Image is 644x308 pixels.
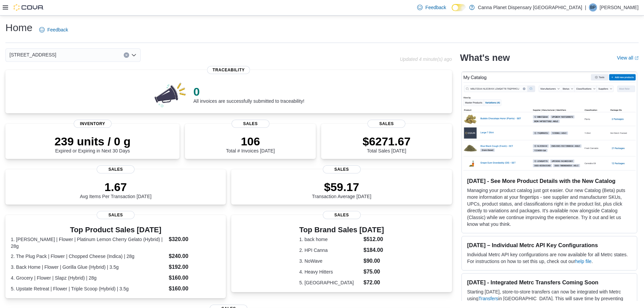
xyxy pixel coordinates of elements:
[363,257,384,265] dd: $90.00
[425,4,446,11] span: Feedback
[169,285,220,293] dd: $160.00
[80,180,151,199] div: Avg Items Per Transaction [DATE]
[363,268,384,276] dd: $75.00
[207,66,250,74] span: Traceability
[37,23,71,37] a: Feedback
[97,165,135,173] span: Sales
[585,3,586,11] p: |
[226,135,275,148] p: 106
[11,275,166,281] dt: 4. Grocery | Flower | Slapz (Hybrid) | 28g
[467,177,631,184] h3: [DATE] - See More Product Details with the New Catalog
[124,52,129,58] button: Clear input
[312,180,372,194] p: $59.17
[362,135,410,148] p: $6271.67
[362,135,410,153] div: Total Sales [DATE]
[299,247,361,254] dt: 2. HPI Canna
[589,3,597,11] div: Binal Patel
[299,279,361,286] dt: 5. [GEOGRAPHIC_DATA]
[299,236,361,243] dt: 1. back home
[80,180,151,194] p: 1.67
[47,26,68,33] span: Feedback
[54,135,130,148] p: 239 units / 0 g
[169,235,220,243] dd: $320.00
[54,135,130,153] div: Expired or Expiring in Next 30 Days
[452,4,466,11] input: Dark Mode
[367,120,405,128] span: Sales
[478,296,498,301] a: Transfers
[414,1,449,14] a: Feedback
[299,268,361,275] dt: 4. Heavy Hitters
[74,120,112,128] span: Inventory
[153,81,188,108] img: 0
[312,180,372,199] div: Transaction Average [DATE]
[226,135,275,153] div: Total # Invoices [DATE]
[323,211,361,219] span: Sales
[617,55,639,61] a: View allExternal link
[97,211,135,219] span: Sales
[467,251,631,265] p: Individual Metrc API key configurations are now available for all Metrc states. For instructions ...
[460,52,510,63] h2: What's new
[323,165,361,173] span: Sales
[590,3,596,11] span: BP
[299,226,384,234] h3: Top Brand Sales [DATE]
[400,56,452,62] p: Updated 4 minute(s) ago
[363,246,384,254] dd: $184.00
[11,264,166,270] dt: 3. Back Home | Flower | Gorilla Glue (Hybrid) | 3.5g
[467,187,631,228] p: Managing your product catalog just got easier. Our new Catalog (Beta) puts more information at yo...
[363,235,384,243] dd: $512.00
[299,258,361,264] dt: 3. NoWave
[575,259,592,264] a: help file
[169,274,220,282] dd: $160.00
[11,226,220,234] h3: Top Product Sales [DATE]
[169,263,220,271] dd: $192.00
[11,236,166,250] dt: 1. [PERSON_NAME] | Flower | Platinum Lemon Cherry Gelato (Hybrid) | 28g
[478,3,582,11] p: Canna Planet Dispensary [GEOGRAPHIC_DATA]
[9,51,56,59] span: [STREET_ADDRESS]
[131,52,137,58] button: Open list of options
[11,253,166,260] dt: 2. The Plug Pack | Flower | Chopped Cheese (Indica) | 28g
[14,4,44,11] img: Cova
[11,285,166,292] dt: 5. Upstate Retreat | Flower | Triple Scoop (Hybrid) | 3.5g
[5,21,32,34] h1: Home
[193,85,304,104] div: All invoices are successfully submitted to traceability!
[193,85,304,98] p: 0
[635,56,639,60] svg: External link
[600,3,639,11] p: [PERSON_NAME]
[169,252,220,260] dd: $240.00
[232,120,269,128] span: Sales
[363,279,384,287] dd: $72.00
[467,242,631,248] h3: [DATE] – Individual Metrc API Key Configurations
[467,279,631,286] h3: [DATE] - Integrated Metrc Transfers Coming Soon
